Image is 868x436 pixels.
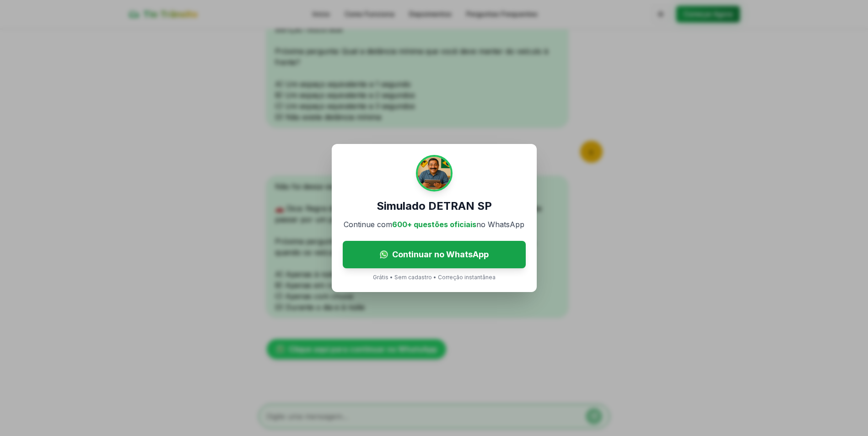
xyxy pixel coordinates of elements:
img: Tio Trânsito [416,155,453,191]
p: Continue com no WhatsApp [344,219,524,230]
span: Continuar no WhatsApp [392,248,489,261]
p: Grátis • Sem cadastro • Correção instantânea [373,274,496,281]
span: 600+ questões oficiais [392,220,476,229]
h3: Simulado DETRAN SP [377,199,492,213]
a: Continuar no WhatsApp [343,241,526,268]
